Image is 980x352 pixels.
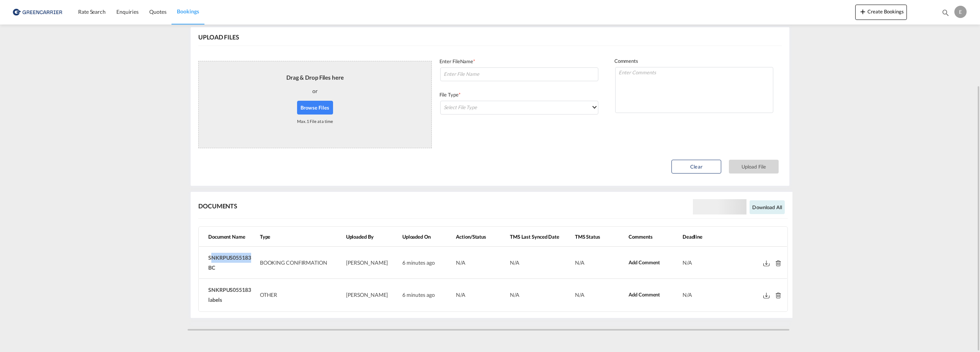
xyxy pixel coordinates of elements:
div: N/A [456,291,504,299]
th: Deadline [679,227,733,247]
div: E [954,6,967,18]
md-icon: Delete [775,293,781,298]
span: N/A [683,291,692,298]
md-icon: Download [763,293,769,298]
span: Add Comment [629,291,660,298]
body: Editor, editor2 [8,8,175,16]
div: Drag & Drop Files here [286,74,344,82]
button: icon-plus 400-fgCreate Bookings [855,5,907,20]
span: Bookings [177,8,199,15]
div: N/A [456,259,504,267]
div: DOCUMENTS [198,202,237,210]
input: Enter File Name [440,67,598,81]
div: icon-magnify [941,8,950,20]
div: File Type [439,91,599,100]
td: BOOKING CONFIRMATION [257,247,343,279]
div: UPLOAD FILES [198,33,239,41]
div: or [312,82,318,101]
md-icon: icon-plus 400-fg [858,7,867,16]
td: 6 minutes ago [399,279,453,311]
td: OTHER [257,279,343,311]
button: Browse Files [297,101,333,115]
md-select: Select File Type [440,101,598,115]
th: Document Name [199,227,257,247]
span: SNKRPUS055183 BC [208,254,251,271]
td: [PERSON_NAME] [343,279,399,311]
th: Uploaded On [399,227,453,247]
md-icon: icon-magnify [941,8,950,17]
td: N/A [507,247,572,279]
th: Type [257,227,343,247]
md-icon: Delete [775,260,781,266]
md-icon: Download [763,260,769,266]
span: SNKRPUS055183 labels [208,287,251,303]
th: Action/Status [453,227,507,247]
div: N/A [575,291,623,299]
th: Comments [626,227,679,247]
div: Enter FileName [439,58,599,67]
span: Quotes [149,8,166,15]
td: [PERSON_NAME] [343,247,399,279]
span: Add Comment [629,259,660,265]
td: N/A [507,279,572,311]
span: Rate Search [78,8,106,15]
button: Download all [750,200,785,214]
div: N/A [575,259,623,267]
button: Upload File [729,160,779,174]
span: N/A [683,259,692,266]
img: e39c37208afe11efa9cb1d7a6ea7d6f5.png [11,3,63,21]
th: Uploaded By [343,227,399,247]
th: TMS Last Synced Date [507,227,572,247]
span: Enquiries [116,8,139,15]
td: 6 minutes ago [399,247,453,279]
div: Comments [614,57,774,66]
div: Max. 1 File at a time [297,115,333,128]
button: Clear [671,160,721,174]
th: TMS Status [572,227,626,247]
